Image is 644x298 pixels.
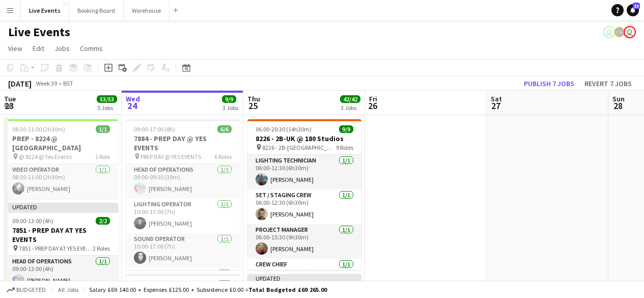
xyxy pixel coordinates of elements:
span: 6/6 [217,125,232,133]
div: Salary £69 140.00 + Expenses £125.00 + Subsistence £0.00 = [89,286,327,293]
a: View [4,42,26,55]
span: Thu [247,94,260,103]
button: Live Events [21,1,69,20]
h3: PREP - 8224 @ [GEOGRAPHIC_DATA] [4,134,118,152]
a: 13 [627,4,639,16]
h3: 8226 - 2B-UK @ 180 Studios [247,134,361,143]
span: 09:00-17:00 (8h) [134,125,175,133]
app-card-role: Lighting Operator1/110:00-17:00 (7h)[PERSON_NAME] [126,199,240,233]
span: 9/9 [222,95,236,103]
span: Sat [491,94,502,103]
span: Sun [612,94,625,103]
span: 8226 - 2B-[GEOGRAPHIC_DATA] [262,144,336,151]
span: 26 [368,100,377,112]
span: 1 Role [95,153,110,160]
span: 9 Roles [336,144,353,151]
span: 53/53 [97,95,117,103]
span: 1/1 [96,125,110,133]
span: All jobs [56,286,80,293]
span: View [8,44,22,53]
button: Booking Board [69,1,124,20]
span: 28 [611,100,625,112]
span: 08:30-11:00 (2h30m) [12,125,65,133]
button: Revert 7 jobs [580,77,636,90]
button: Budgeted [5,284,47,295]
span: 27 [489,100,502,112]
a: Comms [76,42,107,55]
app-job-card: 09:00-17:00 (8h)6/67884 - PREP DAY @ YES EVENTS PREP DAY @ YES EVENTS6 RolesHead of Operations1/1... [126,119,240,270]
app-card-role: Crew Chief1/106:00-20:30 (14h30m) [247,259,361,293]
h1: Live Events [8,24,70,40]
span: 9/9 [339,125,353,133]
span: Budgeted [16,286,46,293]
app-card-role: Head of Operations1/109:00-09:30 (30m)[PERSON_NAME] [126,164,240,199]
span: 24 [124,100,140,112]
span: 09:00-13:00 (4h) [12,217,53,225]
span: PREP DAY @ YES EVENTS [141,153,201,160]
span: 25 [246,100,260,112]
span: 6 Roles [214,153,232,160]
div: BST [63,79,73,87]
span: Wed [126,94,140,103]
span: 42/42 [340,95,360,103]
app-user-avatar: Ollie Rolfe [603,26,615,38]
div: [DATE] [8,78,32,89]
span: Comms [80,44,103,53]
app-card-role: Video Operator1/108:30-11:00 (2h30m)[PERSON_NAME] [4,164,118,199]
span: Edit [33,44,44,53]
span: 2 Roles [93,245,110,252]
span: 06:00-20:30 (14h30m) [256,125,312,133]
span: Fri [369,94,377,103]
h3: 7851 - PREP DAY AT YES EVENTS [4,226,118,244]
app-card-role: Head of Operations1/109:00-13:00 (4h)[PERSON_NAME] [4,256,118,290]
div: 5 Jobs [97,104,117,112]
span: 2/2 [96,217,110,225]
app-job-card: 06:00-20:30 (14h30m)9/98226 - 2B-UK @ 180 Studios 8226 - 2B-[GEOGRAPHIC_DATA]9 RolesLighting Tech... [247,119,361,270]
a: Edit [29,42,48,55]
span: Tue [4,94,16,103]
button: Publish 7 jobs [520,77,578,90]
div: Updated [4,203,118,211]
span: Week 39 [34,79,59,87]
a: Jobs [50,42,74,55]
span: @ 8224 @ Yes Events [19,153,72,160]
app-card-role: Set / Staging Crew1/106:00-12:30 (6h30m)[PERSON_NAME] [247,189,361,224]
app-user-avatar: Technical Department [624,26,636,38]
span: Total Budgeted £69 265.00 [248,286,327,293]
button: Warehouse [124,1,170,20]
h3: 7884 - PREP DAY @ YES EVENTS [126,134,240,152]
app-job-card: 08:30-11:00 (2h30m)1/1PREP - 8224 @ [GEOGRAPHIC_DATA] @ 8224 @ Yes Events1 RoleVideo Operator1/10... [4,119,118,199]
div: 3 Jobs [341,104,360,112]
app-card-role: Sound Operator1/110:00-17:00 (7h)[PERSON_NAME] [126,233,240,268]
span: 7851 - PREP DAY AT YES EVENTS [19,245,93,252]
span: 23 [3,100,16,112]
div: 3 Jobs [222,104,238,112]
div: Updated [247,274,361,282]
app-card-role: Lighting Technician1/106:00-12:30 (6h30m)[PERSON_NAME] [247,155,361,189]
span: Jobs [54,44,70,53]
span: 13 [633,3,640,9]
app-user-avatar: Production Managers [613,26,626,38]
app-card-role: Project Manager1/106:00-15:30 (9h30m)[PERSON_NAME] [247,224,361,259]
